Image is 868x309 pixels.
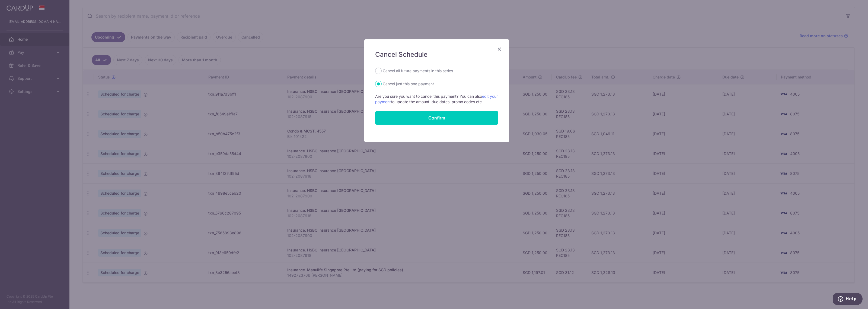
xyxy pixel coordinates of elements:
[375,111,498,125] button: Confirm
[375,94,498,105] p: Are you sure you want to cancel this payment? You can also to update the amount, due dates, promo...
[375,50,498,59] h5: Cancel Schedule
[833,293,863,306] iframe: Opens a widget where you can find more information
[496,46,503,52] button: Close
[383,81,434,87] label: Cancel just this one payment
[383,68,453,74] label: Cancel all future payments in this series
